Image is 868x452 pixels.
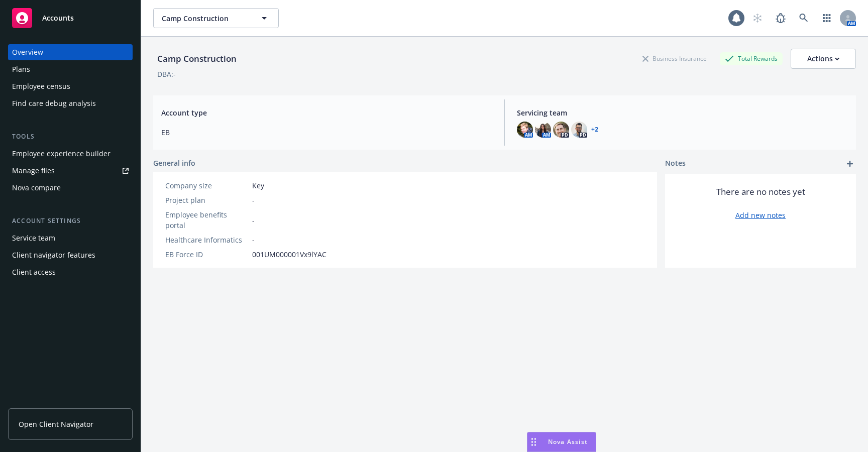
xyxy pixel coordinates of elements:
[8,216,133,226] div: Account settings
[771,8,791,28] a: Report a Bug
[535,122,551,138] img: photo
[161,107,492,118] span: Account type
[12,180,61,196] div: Nova compare
[252,195,255,205] span: -
[252,249,327,260] span: 001UM000001Vx9lYAC
[165,195,248,205] div: Project plan
[8,61,133,77] a: Plans
[12,247,95,263] div: Client navigator features
[8,95,133,111] a: Find care debug analysis
[591,127,598,133] a: +2
[12,61,30,77] div: Plans
[165,235,248,245] div: Healthcare Informatics
[8,4,133,32] a: Accounts
[8,180,133,196] a: Nova compare
[12,146,111,162] div: Employee experience builder
[637,52,712,65] div: Business Insurance
[12,230,55,246] div: Service team
[12,264,56,280] div: Client access
[165,249,248,260] div: EB Force ID
[153,52,241,65] div: Camp Construction
[252,235,255,245] span: -
[252,215,255,225] span: -
[8,230,133,246] a: Service team
[161,127,492,138] span: EB
[747,8,768,28] a: Start snowing
[157,69,176,79] div: DBA: -
[548,437,588,446] span: Nova Assist
[153,158,195,168] span: General info
[12,44,43,60] div: Overview
[665,158,686,170] span: Notes
[12,95,96,111] div: Find care debug analysis
[553,122,569,138] img: photo
[8,44,133,60] a: Overview
[165,209,248,231] div: Employee benefits portal
[517,122,533,138] img: photo
[165,180,248,191] div: Company size
[720,52,783,65] div: Total Rewards
[791,49,856,69] button: Actions
[12,163,55,179] div: Manage files
[527,432,540,451] div: Drag to move
[517,107,848,118] span: Servicing team
[19,419,93,429] span: Open Client Navigator
[716,186,805,198] span: There are no notes yet
[8,132,133,142] div: Tools
[8,163,133,179] a: Manage files
[571,122,587,138] img: photo
[844,158,856,170] a: add
[153,8,279,28] button: Camp Construction
[12,78,70,94] div: Employee census
[8,247,133,263] a: Client navigator features
[527,432,596,452] button: Nova Assist
[794,8,814,28] a: Search
[8,78,133,94] a: Employee census
[162,13,249,24] span: Camp Construction
[42,14,74,22] span: Accounts
[252,180,264,191] span: Key
[807,49,839,68] div: Actions
[8,146,133,162] a: Employee experience builder
[817,8,837,28] a: Switch app
[735,210,786,220] a: Add new notes
[8,264,133,280] a: Client access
